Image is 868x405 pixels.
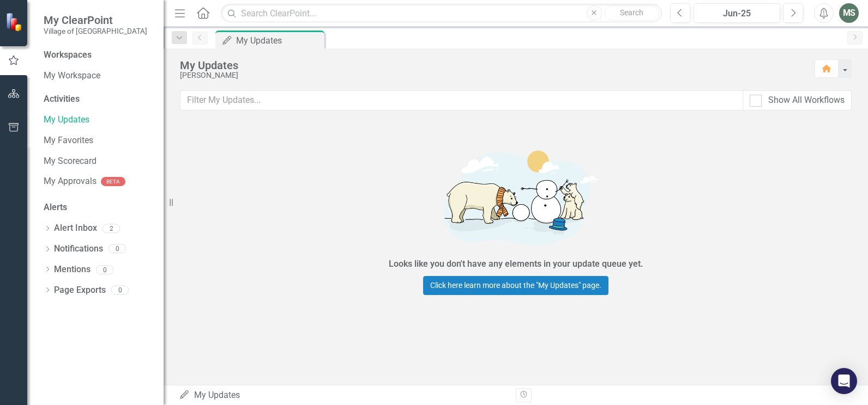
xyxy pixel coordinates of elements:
a: My Workspace [44,70,153,82]
div: Show All Workflows [768,94,845,107]
div: 0 [108,244,126,254]
div: Looks like you don't have any elements in your update queue yet. [389,258,643,271]
input: Filter My Updates... [180,90,743,111]
img: ClearPoint Strategy [5,13,25,32]
button: MS [839,3,859,23]
div: 0 [96,265,113,274]
div: BETA [101,177,125,186]
span: My ClearPoint [44,14,147,27]
button: Search [605,5,659,21]
div: Open Intercom Messenger [831,368,857,394]
div: My Updates [180,59,804,71]
div: 0 [111,286,129,295]
a: My Updates [44,114,153,126]
a: My Favorites [44,134,153,147]
a: Notifications [54,243,103,255]
button: Jun-25 [694,3,780,23]
div: Workspaces [44,49,92,62]
div: [PERSON_NAME] [180,71,804,79]
div: Activities [44,93,153,106]
a: My Approvals [44,175,97,188]
img: Getting started [352,139,679,255]
div: 2 [103,224,120,233]
span: Search [620,8,643,17]
div: Jun-25 [697,7,776,20]
a: Click here learn more about the "My Updates" page. [423,276,608,295]
a: Page Exports [54,284,106,297]
a: Mentions [54,263,91,276]
input: Search ClearPoint... [221,4,662,23]
div: My Updates [236,34,322,47]
div: Alerts [44,201,153,214]
a: Alert Inbox [54,222,97,235]
small: Village of [GEOGRAPHIC_DATA] [44,27,147,35]
div: My Updates [179,389,508,402]
a: My Scorecard [44,155,153,168]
